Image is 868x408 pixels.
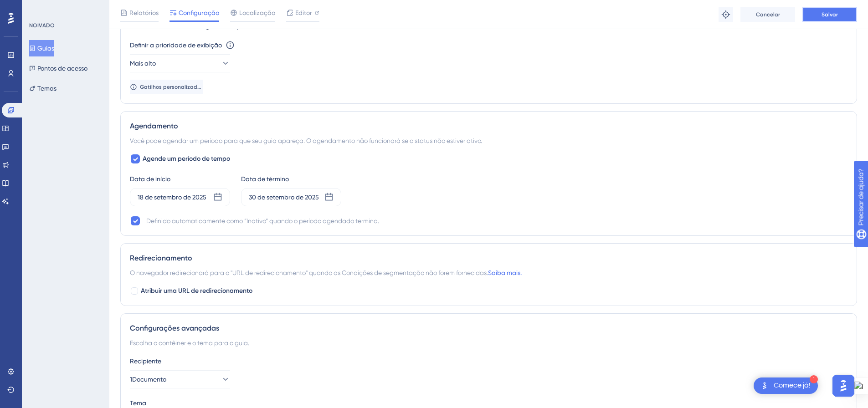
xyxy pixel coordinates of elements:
font: Configurações avançadas [130,324,219,332]
a: Saiba mais. [488,269,522,276]
button: Mais alto [130,54,230,72]
font: Guias [37,45,54,52]
img: imagem-do-lançador-texto-alternativo [759,380,770,391]
font: O navegador redirecionará para o "URL de redirecionamento" quando as Condições de segmentação não... [130,269,488,276]
font: Editor [295,9,312,16]
font: Relatórios [129,9,159,16]
font: 1Documento [130,376,166,383]
iframe: Iniciador do Assistente de IA do UserGuiding [830,372,857,399]
font: Data de início [130,175,170,183]
font: Agende um período de tempo [143,155,230,163]
font: NOIVADO [29,22,55,29]
font: Tema [130,399,146,407]
font: Gatilhos personalizados [140,84,203,90]
font: Data de término [241,175,289,183]
font: 18 de setembro de 2025 [138,194,206,201]
font: Pontos de acesso [37,65,87,72]
font: 30 de setembro de 2025 [249,194,319,201]
button: Guias [29,40,54,56]
button: Gatilhos personalizados [130,80,203,94]
font: Salvar [822,11,838,18]
font: Agendamento [130,122,178,130]
font: Recipiente [130,357,161,365]
font: Localização [239,9,275,16]
font: Escolha o contêiner e o tema para o guia. [130,339,249,347]
font: 1 [812,377,815,382]
font: Temas [37,85,56,92]
font: Redirecionamento [130,254,192,262]
div: Abra a lista de verificação Comece!, módulos restantes: 1 [754,377,818,394]
button: Temas [29,80,56,97]
font: Atribuir uma URL de redirecionamento [141,287,252,295]
button: 1Documento [130,370,230,388]
button: Cancelar [740,7,795,22]
font: Comece já! [774,382,811,389]
font: Mais alto [130,60,156,67]
font: Você pode agendar um período para que seu guia apareça. O agendamento não funcionará se o status ... [130,137,482,144]
font: Definido automaticamente como “Inativo” quando o período agendado termina. [146,217,379,224]
font: Cancelar [756,11,780,18]
font: Precisar de ajuda? [21,4,78,11]
font: Definir a prioridade de exibição [130,41,222,49]
button: Pontos de acesso [29,60,87,76]
button: Salvar [802,7,857,22]
font: Configuração [179,9,219,16]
